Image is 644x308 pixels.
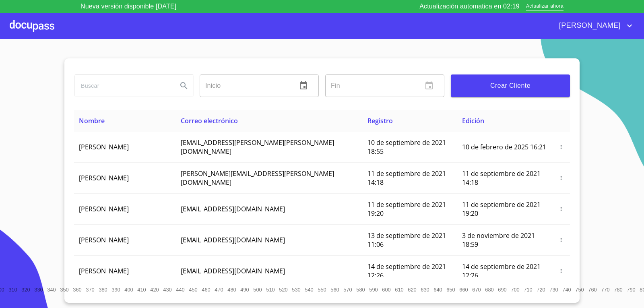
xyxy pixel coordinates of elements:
button: 450 [187,283,200,296]
span: 11 de septiembre de 2021 19:20 [367,200,446,218]
span: 780 [614,287,622,293]
button: 620 [406,283,419,296]
span: 610 [395,287,403,293]
button: 430 [161,283,174,296]
span: 750 [575,287,584,293]
span: [EMAIL_ADDRESS][PERSON_NAME][PERSON_NAME][DOMAIN_NAME] [181,138,334,156]
button: 730 [547,283,560,296]
span: 380 [99,287,107,293]
button: 490 [238,283,251,296]
button: 660 [457,283,470,296]
button: 440 [174,283,187,296]
span: 510 [266,287,275,293]
span: 580 [356,287,365,293]
p: Actualización automatica en 02:19 [419,2,520,11]
button: 590 [367,283,380,296]
span: 620 [408,287,416,293]
button: 720 [535,283,547,296]
button: 420 [148,283,161,296]
span: 11 de septiembre de 2021 14:18 [462,169,541,187]
span: 630 [421,287,429,293]
span: 410 [137,287,146,293]
span: 310 [8,287,17,293]
span: 14 de septiembre de 2021 12:26 [367,262,446,280]
span: 10 de febrero de 2025 16:21 [462,143,546,151]
span: 320 [21,287,30,293]
span: [PERSON_NAME] [79,267,129,275]
span: 690 [498,287,506,293]
span: [PERSON_NAME] [79,205,129,213]
span: 680 [485,287,493,293]
span: [EMAIL_ADDRESS][DOMAIN_NAME] [181,236,285,244]
button: 680 [483,283,496,296]
button: Crear Cliente [451,74,570,97]
button: 520 [277,283,290,296]
button: 510 [264,283,277,296]
button: 530 [290,283,303,296]
button: 390 [109,283,122,296]
span: 600 [382,287,390,293]
span: Correo electrónico [181,116,238,125]
button: 600 [380,283,393,296]
span: 650 [446,287,455,293]
span: 390 [111,287,120,293]
button: 480 [225,283,238,296]
button: 690 [496,283,509,296]
button: 780 [612,283,625,296]
button: 550 [316,283,328,296]
span: [PERSON_NAME] [553,19,625,32]
span: 710 [524,287,532,293]
span: 330 [34,287,43,293]
span: 790 [627,287,635,293]
span: [PERSON_NAME] [79,236,129,244]
span: [PERSON_NAME][EMAIL_ADDRESS][PERSON_NAME][DOMAIN_NAME] [181,169,334,187]
button: 310 [6,283,19,296]
span: 14 de septiembre de 2021 12:26 [462,262,541,280]
button: 570 [341,283,354,296]
span: 530 [292,287,300,293]
button: 470 [213,283,225,296]
button: 650 [444,283,457,296]
button: 460 [200,283,213,296]
span: 660 [459,287,468,293]
span: 13 de septiembre de 2021 11:06 [367,231,446,249]
button: 360 [71,283,84,296]
span: [EMAIL_ADDRESS][DOMAIN_NAME] [181,267,285,275]
span: 420 [150,287,159,293]
span: 450 [189,287,197,293]
input: search [74,75,171,97]
span: 490 [240,287,249,293]
span: Edición [462,116,484,125]
p: Nueva versión disponible [DATE] [80,2,176,11]
button: account of current user [553,19,634,32]
span: 570 [343,287,352,293]
button: 380 [97,283,109,296]
span: 730 [549,287,558,293]
span: 340 [47,287,56,293]
button: 560 [328,283,341,296]
button: 760 [586,283,599,296]
button: 340 [45,283,58,296]
span: 470 [215,287,223,293]
button: 400 [122,283,135,296]
button: 540 [303,283,316,296]
button: Search [174,76,194,95]
span: [PERSON_NAME] [79,143,129,151]
span: Crear Cliente [457,80,563,91]
button: 330 [32,283,45,296]
span: 400 [124,287,133,293]
span: Actualizar ahora [526,2,563,11]
span: 550 [318,287,326,293]
span: 350 [60,287,68,293]
button: 750 [573,283,586,296]
button: 640 [431,283,444,296]
span: 670 [472,287,481,293]
span: [PERSON_NAME] [79,174,129,182]
button: 500 [251,283,264,296]
button: 790 [625,283,638,296]
button: 670 [470,283,483,296]
span: 770 [601,287,609,293]
span: 590 [369,287,378,293]
span: [EMAIL_ADDRESS][DOMAIN_NAME] [181,205,285,213]
button: 770 [599,283,612,296]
